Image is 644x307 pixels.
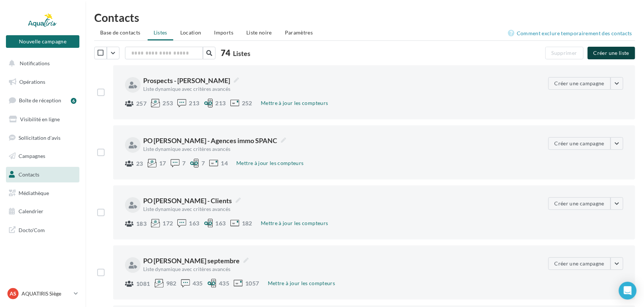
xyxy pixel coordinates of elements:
[159,160,166,166] span: 17
[6,287,79,301] a: AS AQUATIRIS Siège
[6,35,79,48] button: Nouvelle campagne
[22,290,71,297] p: AQUATIRIS Siège
[143,256,249,265] span: PO [PERSON_NAME] septembre
[19,134,60,141] span: Sollicitation d'avis
[548,77,611,90] button: Créer une campagne
[166,280,177,286] span: 982
[265,279,338,288] button: Mettre à jour les compteurs
[19,171,39,178] span: Contacts
[136,100,147,106] span: 257
[4,56,78,71] button: Notifications
[4,167,81,182] a: Contacts
[143,76,239,85] span: Prospects - [PERSON_NAME]
[4,112,81,127] a: Visibilité en ligne
[162,100,173,106] span: 253
[4,130,81,146] a: Sollicitation d'avis
[246,29,272,36] span: Liste noire
[508,29,635,38] a: Comment exclure temporairement des contacts
[143,136,286,145] span: PO [PERSON_NAME] - Agences immo SPANC
[233,159,306,168] button: Mettre à jour les compteurs
[94,12,635,23] h1: Contacts
[4,148,81,164] a: Campagnes
[216,220,226,226] span: 163
[588,47,635,59] button: Créer une liste
[545,47,584,59] button: Supprimer
[136,161,143,166] span: 23
[548,197,611,210] button: Créer une campagne
[285,29,313,36] span: Paramètres
[619,282,637,300] div: Open Intercom Messenger
[548,257,611,270] button: Créer une campagne
[4,204,81,219] a: Calendrier
[143,196,241,205] span: PO [PERSON_NAME] - Clients
[143,267,401,272] div: Liste dynamique avec critères avancés
[4,222,81,238] a: Docto'Com
[182,160,185,166] span: 7
[189,220,199,226] span: 163
[242,100,252,106] span: 252
[71,98,76,104] div: 6
[4,92,81,108] a: Boîte de réception6
[180,29,201,36] span: Location
[548,137,611,150] button: Créer une campagne
[258,219,331,228] button: Mettre à jour les compteurs
[136,221,147,227] span: 183
[245,280,259,286] span: 1057
[214,29,233,36] span: Imports
[19,79,45,85] span: Opérations
[219,280,229,286] span: 435
[258,99,331,108] button: Mettre à jour les compteurs
[201,160,205,166] span: 7
[143,146,401,152] div: Liste dynamique avec critères avancés
[136,281,150,287] span: 1081
[100,29,141,36] span: Base de contacts
[4,185,81,201] a: Médiathèque
[216,100,226,106] span: 213
[221,160,228,166] span: 14
[19,97,61,103] span: Boîte de réception
[19,190,49,196] span: Médiathèque
[20,116,60,122] span: Visibilité en ligne
[143,86,401,92] div: Liste dynamique avec critères avancés
[189,100,199,106] span: 213
[233,49,250,57] span: Listes
[10,290,16,297] span: AS
[4,74,81,90] a: Opérations
[193,280,203,286] span: 435
[162,220,173,226] span: 172
[242,220,252,226] span: 182
[19,225,45,235] span: Docto'Com
[221,47,230,59] span: 74
[143,207,401,212] div: Liste dynamique avec critères avancés
[19,208,43,214] span: Calendrier
[19,153,45,159] span: Campagnes
[20,60,50,66] span: Notifications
